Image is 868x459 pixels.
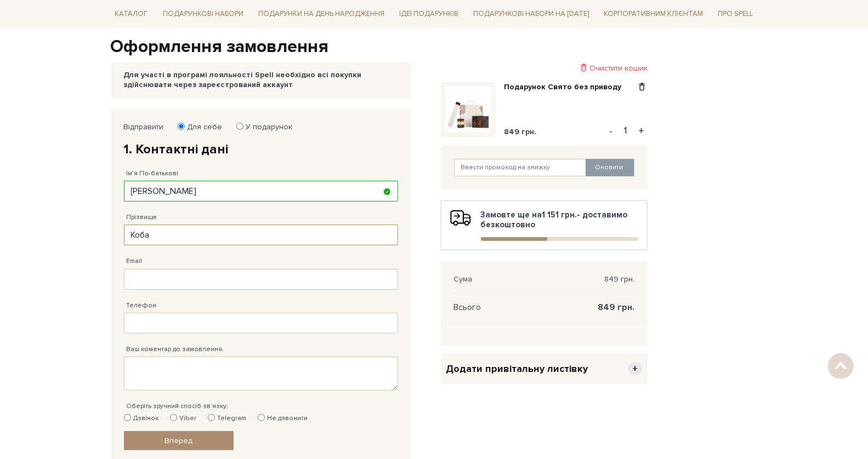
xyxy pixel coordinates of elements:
[454,274,473,284] span: Сума
[236,123,243,130] input: У подарунок
[127,169,179,179] label: Ім'я По-батькові
[170,414,197,423] label: Viber
[450,210,638,241] div: Замовте ще на - доставимо безкоштовно
[124,70,398,90] div: Для участі в програмі лояльності Spell необхідно всі покупки здійснювати через зареєстрований акк...
[180,122,223,132] label: Для себе
[124,414,131,421] input: Дзвінок
[604,274,634,284] span: 849 грн.
[504,127,537,136] span: 849 грн.
[542,210,577,220] b: 1 151 грн.
[258,414,308,423] label: Не дзвонити
[127,345,224,354] label: Ваш коментар до замовлення.
[239,122,293,132] label: У подарунок
[446,363,588,375] span: Додати привітальну листівку
[599,4,707,23] a: Корпоративним клієнтам
[127,256,143,266] label: Email
[124,122,164,132] label: Відправити
[111,36,758,59] h1: Оформлення замовлення
[208,414,247,423] label: Telegram
[127,401,229,411] label: Оберіть зручний спосіб зв`язку:
[504,82,630,92] a: Подарунок Свято без приводу
[158,5,248,22] a: Подарункові набори
[454,302,481,312] span: Всього
[258,414,265,421] input: Не дзвонити
[170,414,177,421] input: Viber
[713,5,757,22] a: Про Spell
[395,5,463,22] a: Ідеї подарунків
[164,436,192,445] span: Вперед
[586,159,634,176] button: Оновити
[469,4,593,23] a: Подарункові набори на [DATE]
[445,87,491,133] img: Подарунок Свято без приводу
[178,123,185,130] input: Для себе
[598,302,634,312] span: 849 грн.
[254,5,389,22] a: Подарунки на День народження
[124,414,159,423] label: Дзвінок
[127,213,157,222] label: Прізвище
[605,123,616,139] button: -
[127,301,157,311] label: Телефон
[628,362,642,376] span: +
[124,141,398,158] h2: 1. Контактні дані
[454,159,587,176] input: Ввести промокод на знижку
[208,414,215,421] input: Telegram
[635,123,648,139] button: +
[441,63,648,73] div: Очистити кошик
[111,5,152,22] a: Каталог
